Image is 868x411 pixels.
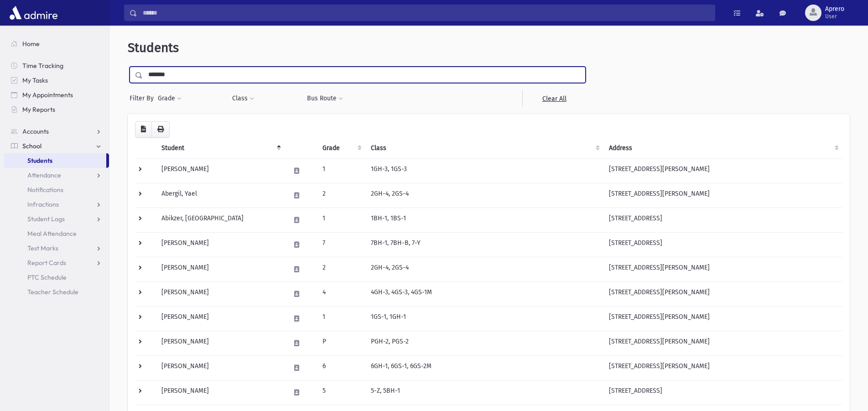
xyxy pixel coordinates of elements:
[4,124,109,139] a: Accounts
[4,153,106,168] a: Students
[365,380,603,405] td: 5-Z, 5BH-1
[365,138,603,159] th: Class: activate to sort column ascending
[365,208,603,232] td: 1BH-1, 1BS-1
[317,183,365,208] td: 2
[317,257,365,281] td: 2
[365,158,603,183] td: 1GH-3, 1GS-3
[603,257,842,281] td: [STREET_ADDRESS][PERSON_NAME]
[157,90,182,107] button: Grade
[317,380,365,405] td: 5
[317,281,365,306] td: 4
[825,5,844,13] span: Aprero
[27,156,52,165] span: Students
[4,226,109,241] a: Meal Attendance
[317,232,365,257] td: 7
[156,355,284,380] td: [PERSON_NAME]
[317,158,365,183] td: 1
[27,273,67,281] span: PTC Schedule
[4,270,109,285] a: PTC Schedule
[27,215,65,223] span: Student Logs
[156,138,284,159] th: Student: activate to sort column descending
[22,105,55,114] span: My Reports
[135,121,152,138] button: CSV
[603,355,842,380] td: [STREET_ADDRESS][PERSON_NAME]
[317,208,365,232] td: 1
[151,121,170,138] button: Print
[603,232,842,257] td: [STREET_ADDRESS]
[4,255,109,270] a: Report Cards
[156,208,284,232] td: Abikzer, [GEOGRAPHIC_DATA]
[22,40,40,48] span: Home
[603,158,842,183] td: [STREET_ADDRESS][PERSON_NAME]
[365,183,603,208] td: 2GH-4, 2GS-4
[156,232,284,257] td: [PERSON_NAME]
[365,355,603,380] td: 6GH-1, 6GS-1, 6GS-2M
[4,36,109,51] a: Home
[22,62,63,70] span: Time Tracking
[27,200,59,208] span: Infractions
[156,331,284,355] td: [PERSON_NAME]
[603,380,842,405] td: [STREET_ADDRESS]
[603,183,842,208] td: [STREET_ADDRESS][PERSON_NAME]
[156,257,284,281] td: [PERSON_NAME]
[4,285,109,299] a: Teacher Schedule
[4,139,109,153] a: School
[156,158,284,183] td: [PERSON_NAME]
[22,142,42,150] span: School
[603,138,842,159] th: Address: activate to sort column ascending
[7,4,60,22] img: AdmirePro
[27,259,66,267] span: Report Cards
[4,212,109,226] a: Student Logs
[27,229,77,238] span: Meal Attendance
[365,257,603,281] td: 2GH-4, 2GS-4
[156,183,284,208] td: Abergil, Yael
[603,281,842,306] td: [STREET_ADDRESS][PERSON_NAME]
[4,73,109,88] a: My Tasks
[603,306,842,331] td: [STREET_ADDRESS][PERSON_NAME]
[317,306,365,331] td: 1
[22,91,73,99] span: My Appointments
[156,281,284,306] td: [PERSON_NAME]
[307,90,343,107] button: Bus Route
[4,102,109,117] a: My Reports
[4,88,109,102] a: My Appointments
[365,331,603,355] td: PGH-2, PGS-2
[603,331,842,355] td: [STREET_ADDRESS][PERSON_NAME]
[365,281,603,306] td: 4GH-3, 4GS-3, 4GS-1M
[365,232,603,257] td: 7BH-1, 7BH-B, 7-Y
[4,168,109,182] a: Attendance
[603,208,842,232] td: [STREET_ADDRESS]
[27,288,78,296] span: Teacher Schedule
[137,5,715,21] input: Search
[4,182,109,197] a: Notifications
[317,355,365,380] td: 6
[317,138,365,159] th: Grade: activate to sort column ascending
[156,380,284,405] td: [PERSON_NAME]
[4,241,109,255] a: Test Marks
[365,306,603,331] td: 1GS-1, 1GH-1
[4,58,109,73] a: Time Tracking
[232,90,255,107] button: Class
[825,13,844,20] span: User
[522,90,586,107] a: Clear All
[27,244,58,252] span: Test Marks
[27,186,63,194] span: Notifications
[27,171,61,179] span: Attendance
[22,76,48,84] span: My Tasks
[156,306,284,331] td: [PERSON_NAME]
[130,94,157,103] span: Filter By
[22,127,49,135] span: Accounts
[317,331,365,355] td: P
[4,197,109,212] a: Infractions
[128,40,179,55] span: Students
